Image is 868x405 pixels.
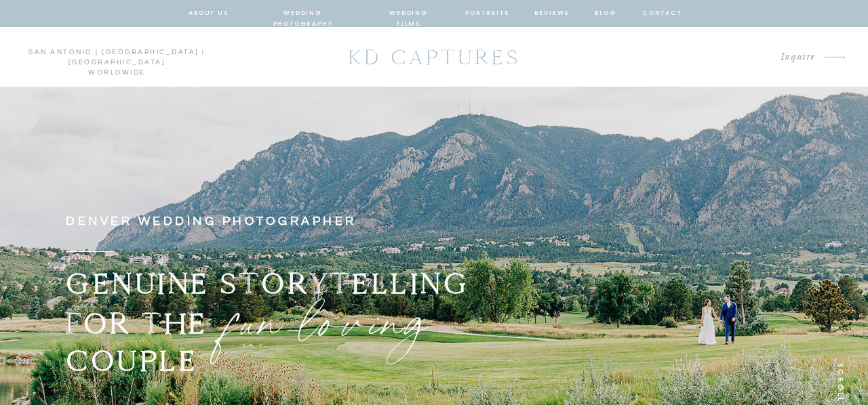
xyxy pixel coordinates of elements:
[19,47,215,68] p: san antonio | [GEOGRAPHIC_DATA] | [GEOGRAPHIC_DATA] worldwide
[593,7,618,20] a: blog
[376,7,441,20] a: wedding films
[743,48,815,66] a: Inquire
[340,39,528,76] a: KD CAPTURES
[66,343,198,379] b: COUPLE
[226,280,473,348] p: fun-loving
[66,215,357,228] b: Denver wedding photographer
[66,265,470,341] b: GENUINE STORYTELLING FOR THE
[189,7,229,20] a: about us
[642,7,680,20] a: contact
[465,7,509,20] a: portraits
[253,7,353,20] a: wedding photography
[534,7,570,20] a: reviews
